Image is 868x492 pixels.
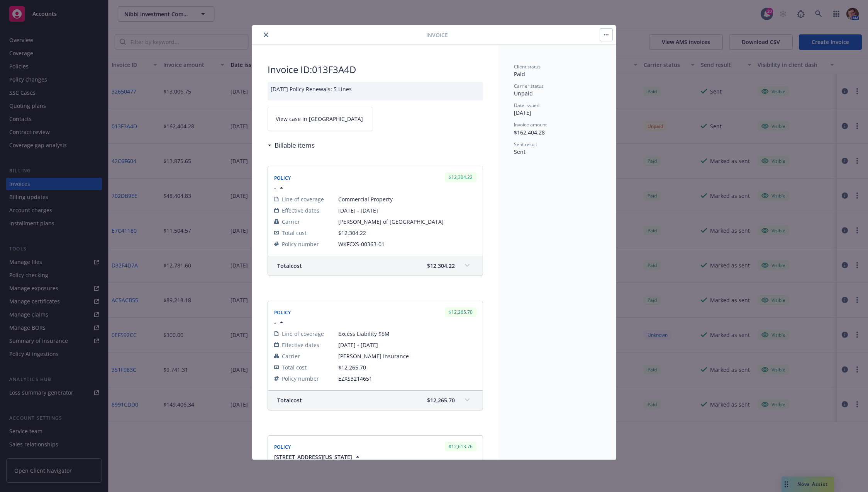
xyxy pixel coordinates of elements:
[338,218,476,226] span: [PERSON_NAME] of [GEOGRAPHIC_DATA]
[445,442,476,451] div: $12,613.76
[275,140,315,150] h3: Billable items
[514,121,547,128] span: Invoice amount
[282,330,324,338] span: Line of coverage
[268,63,483,76] h2: Invoice ID: 013F3A4D
[445,172,476,182] div: $12,304.22
[274,453,352,461] span: [STREET_ADDRESS][US_STATE]
[268,391,483,410] div: Totalcost$12,265.70
[514,148,526,155] span: Sent
[274,318,285,327] button: -
[514,83,544,89] span: Carrier status
[274,184,285,192] button: -
[268,140,315,150] div: Billable items
[282,206,319,215] span: Effective dates
[274,453,361,461] button: [STREET_ADDRESS][US_STATE]
[514,70,525,78] span: Paid
[427,396,455,404] span: $12,265.70
[426,31,448,39] span: Invoice
[282,218,300,226] span: Carrier
[514,102,539,109] span: Date issued
[514,90,533,97] span: Unpaid
[514,141,537,148] span: Sent result
[514,109,531,116] span: [DATE]
[338,206,476,215] span: [DATE] - [DATE]
[274,444,291,450] span: Policy
[338,364,366,371] span: $12,265.70
[282,229,307,237] span: Total cost
[274,175,291,181] span: Policy
[277,262,302,270] span: Total cost
[338,229,366,237] span: $12,304.22
[276,115,363,123] span: View case in [GEOGRAPHIC_DATA]
[268,107,373,131] a: View case in [GEOGRAPHIC_DATA]
[268,82,483,100] div: [DATE] Policy Renewals: 5 Lines
[282,363,307,371] span: Total cost
[282,352,300,360] span: Carrier
[282,375,319,383] span: Policy number
[268,256,483,276] div: Totalcost$12,304.22
[274,184,276,192] span: -
[427,262,455,270] span: $12,304.22
[282,341,319,349] span: Effective dates
[445,307,476,317] div: $12,265.70
[282,240,319,248] span: Policy number
[261,30,271,39] button: close
[338,352,476,360] span: [PERSON_NAME] Insurance
[282,195,324,203] span: Line of coverage
[514,129,545,136] span: $162,404.28
[277,396,302,404] span: Total cost
[338,341,476,349] span: [DATE] - [DATE]
[514,63,541,70] span: Client status
[338,375,476,383] span: EZXS3214651
[274,318,276,327] span: -
[338,195,476,203] span: Commercial Property
[338,240,476,248] span: WKFCXS-00363-01
[338,330,476,338] span: Excess Liability $5M
[274,309,291,316] span: Policy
